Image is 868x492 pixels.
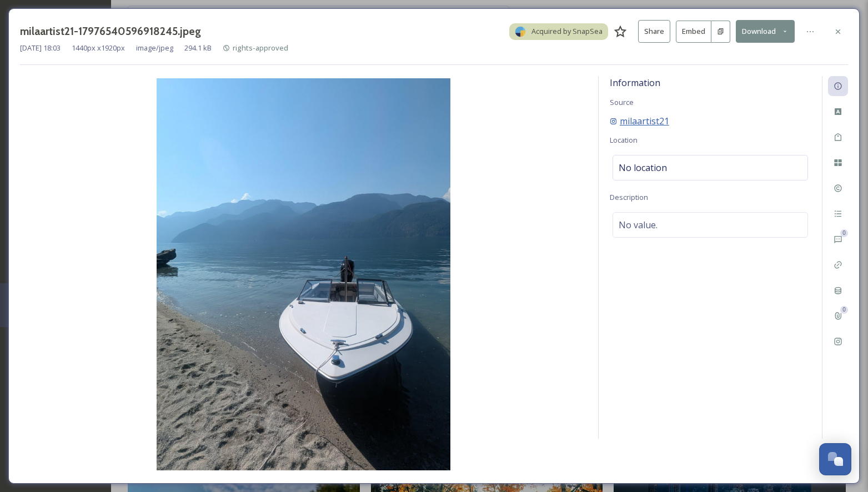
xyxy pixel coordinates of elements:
span: 1440 px x 1920 px [72,43,125,53]
span: No value. [619,218,658,232]
span: Source [610,97,634,107]
button: Embed [676,21,711,43]
span: Information [610,77,660,89]
span: [DATE] 18:03 [20,43,61,53]
div: 0 [840,306,848,314]
button: Open Chat [819,443,851,475]
span: Location [610,135,638,145]
button: Share [638,20,670,43]
span: Description [610,192,648,202]
button: Download [736,20,795,43]
div: 0 [840,229,848,237]
img: milaartist21-17976540596918245.jpeg [20,78,587,470]
span: Acquired by SnapSea [531,26,603,37]
span: image/jpeg [136,43,173,53]
img: snapsea-logo.png [515,26,526,37]
span: rights-approved [233,43,288,53]
span: 294.1 kB [184,43,212,53]
span: milaartist21 [620,114,669,128]
h3: milaartist21-17976540596918245.jpeg [20,23,201,39]
span: No location [619,161,667,174]
a: milaartist21 [610,114,669,128]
